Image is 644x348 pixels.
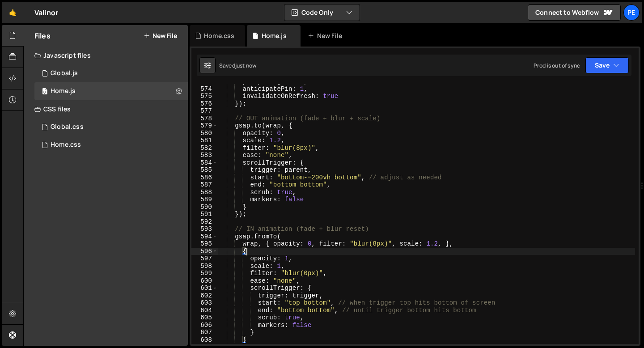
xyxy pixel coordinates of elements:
[191,144,218,152] div: 582
[42,89,47,96] span: 0
[219,62,256,69] div: Saved
[34,7,58,18] div: Valinor
[34,31,51,41] h2: Files
[284,4,360,21] button: Code Only
[191,233,218,241] div: 594
[528,4,621,21] a: Connect to Webflow
[191,270,218,277] div: 599
[34,118,188,136] div: 16704/45678.css
[51,123,84,131] div: Global.css
[191,196,218,204] div: 589
[51,69,78,77] div: Global.js
[191,181,218,189] div: 587
[191,240,218,248] div: 595
[191,174,218,182] div: 586
[144,32,177,39] button: New File
[191,218,218,226] div: 592
[191,152,218,159] div: 583
[191,115,218,123] div: 578
[191,277,218,285] div: 600
[191,284,218,292] div: 601
[24,47,188,64] div: Javascript files
[191,225,218,233] div: 593
[623,4,640,21] a: Pe
[191,159,218,167] div: 584
[191,100,218,108] div: 576
[191,336,218,344] div: 608
[191,211,218,218] div: 591
[191,107,218,115] div: 577
[191,130,218,137] div: 580
[34,82,188,100] div: 16704/45652.js
[191,329,218,336] div: 607
[534,62,580,69] div: Prod is out of sync
[191,292,218,300] div: 602
[191,122,218,130] div: 579
[191,166,218,174] div: 585
[2,2,24,23] a: 🤙
[191,93,218,100] div: 575
[191,307,218,314] div: 604
[191,189,218,196] div: 588
[51,141,81,149] div: Home.css
[191,137,218,144] div: 581
[262,31,287,40] div: Home.js
[191,255,218,263] div: 597
[204,31,234,40] div: Home.css
[24,100,188,118] div: CSS files
[191,248,218,255] div: 596
[51,87,76,95] div: Home.js
[191,263,218,270] div: 598
[191,322,218,329] div: 606
[191,314,218,322] div: 605
[191,85,218,93] div: 574
[191,204,218,211] div: 590
[235,62,256,69] div: just now
[585,57,629,73] button: Save
[191,299,218,307] div: 603
[34,136,188,154] div: 16704/45813.css
[34,64,188,82] div: 16704/45653.js
[308,31,345,40] div: New File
